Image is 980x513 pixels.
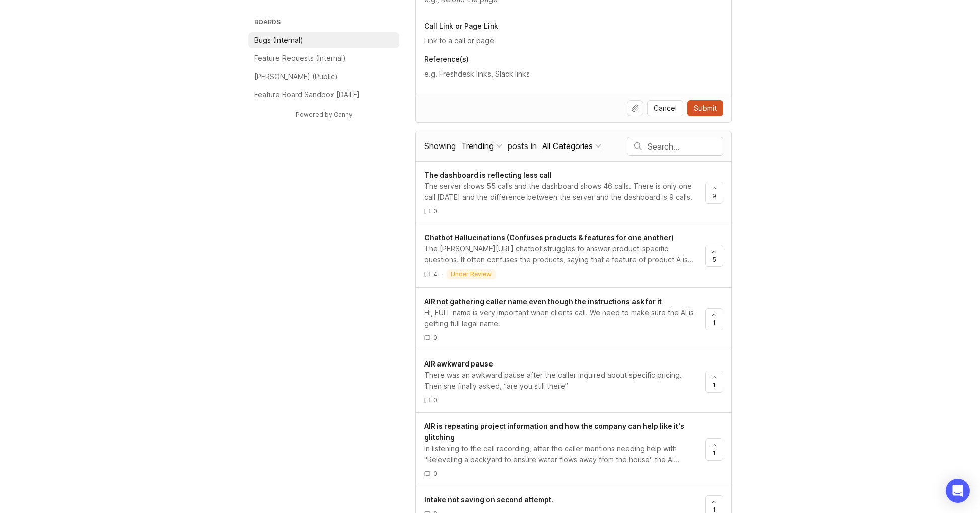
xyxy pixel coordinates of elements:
div: · [441,270,443,279]
span: AIR is repeating project information and how the company can help like it's glitching [424,422,684,442]
span: 0 [433,396,437,404]
button: Upload file [627,100,643,116]
span: Chatbot Hallucinations (Confuses products & features for one another) [424,233,674,242]
p: Reference(s) [424,54,723,64]
span: Intake not saving on second attempt. [424,495,553,504]
div: The server shows 55 calls and the dashboard shows 46 calls. There is only one call [DATE] and the... [424,181,697,203]
div: There was an awkward pause after the caller inquired about specific pricing. Then she finally ask... [424,370,697,392]
div: All Categories [542,140,593,152]
span: posts in [508,141,537,151]
span: Submit [694,103,717,113]
a: The dashboard is reflecting less callThe server shows 55 calls and the dashboard shows 46 calls. ... [424,170,705,215]
button: posts in [540,139,603,153]
a: AIR awkward pauseThere was an awkward pause after the caller inquired about specific pricing. The... [424,358,705,404]
p: Feature Requests (Internal) [254,53,346,63]
p: Bugs (Internal) [254,35,303,45]
span: 4 [433,270,437,279]
button: Showing [459,139,504,153]
div: Hi, FULL name is very important when clients call. We need to make sure the AI is getting full le... [424,307,697,329]
a: Feature Board Sandbox [DATE] [248,87,399,103]
p: Feature Board Sandbox [DATE] [254,90,360,100]
div: The [PERSON_NAME][URL] chatbot struggles to answer product-specific questions. It often confuses ... [424,243,697,265]
span: Cancel [654,103,677,113]
span: 0 [433,207,437,215]
span: AIR awkward pause [424,359,493,368]
a: [PERSON_NAME] (Public) [248,68,399,85]
div: Trending [461,140,494,152]
button: Cancel [647,100,683,116]
p: under review [451,270,492,278]
button: 1 [705,371,723,393]
span: 5 [713,255,716,264]
a: Bugs (Internal) [248,32,399,48]
a: Powered by Canny [294,109,354,120]
a: AIR not gathering caller name even though the instructions ask for itHi, FULL name is very import... [424,296,705,342]
div: Open Intercom Messenger [946,479,970,503]
button: 1 [705,308,723,330]
a: Chatbot Hallucinations (Confuses products & features for one another)The [PERSON_NAME][URL] chatb... [424,232,705,279]
p: Call Link or Page Link [424,21,723,31]
button: 5 [705,245,723,267]
span: 0 [433,469,437,478]
span: AIR not gathering caller name even though the instructions ask for it [424,297,662,306]
button: Submit [687,100,723,116]
input: Link to a call or page [424,35,723,46]
a: Feature Requests (Internal) [248,50,399,66]
div: In listening to the call recording, after the caller mentions needing help with "Releveling a bac... [424,443,697,465]
span: 1 [713,381,716,389]
span: Showing [424,141,456,151]
p: [PERSON_NAME] (Public) [254,71,338,82]
input: Search… [648,141,723,152]
span: 0 [433,333,437,342]
h3: Boards [252,16,399,30]
span: 9 [712,192,716,200]
span: 1 [713,318,716,327]
span: The dashboard is reflecting less call [424,171,552,179]
span: 1 [713,449,716,457]
button: 9 [705,182,723,204]
button: 1 [705,438,723,461]
a: AIR is repeating project information and how the company can help like it's glitchingIn listening... [424,421,705,478]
